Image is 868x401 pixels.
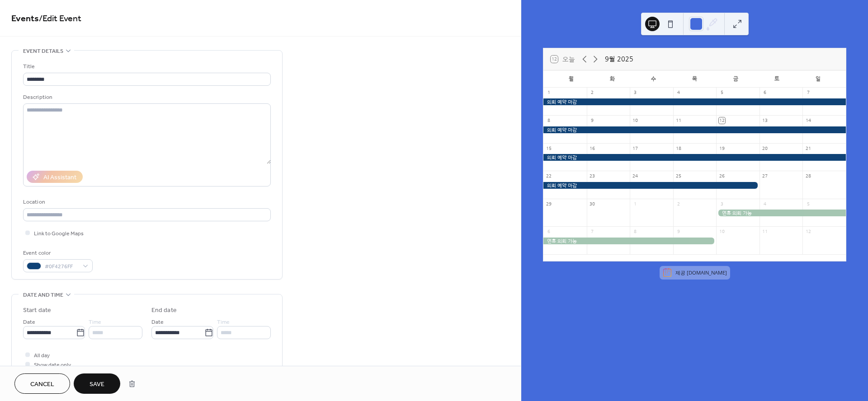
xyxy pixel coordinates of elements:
button: Save [74,373,120,394]
div: 7 [589,229,595,235]
div: 연휴 의뢰 가능 [716,210,846,216]
div: 15 [546,145,552,152]
div: 8 [632,229,639,235]
div: Description [23,93,269,102]
div: 21 [805,145,811,152]
div: 목 [674,70,715,88]
div: 6 [762,90,768,96]
div: 의뢰 예약 마감 [543,98,846,105]
div: 19 [719,145,725,152]
span: Date [151,317,164,327]
div: 16 [589,145,595,152]
span: Show date only [34,360,71,370]
div: 3 [632,90,639,96]
div: 4 [675,90,682,96]
div: 23 [589,173,595,180]
div: 월 [551,70,592,88]
a: [DOMAIN_NAME] [687,269,727,275]
div: 25 [675,173,682,180]
span: Date [23,317,35,327]
span: All day [34,351,50,360]
div: 5 [719,90,725,96]
div: 27 [762,173,768,180]
div: 20 [762,145,768,152]
div: 9 [589,117,595,124]
div: 2 [675,201,682,207]
span: / Edit Event [39,10,81,28]
div: 10 [719,229,725,235]
div: 12 [719,117,725,124]
div: 화 [592,70,633,88]
div: 3 [719,201,725,207]
span: Link to Google Maps [34,229,84,238]
button: Cancel [14,373,70,394]
span: #0F4276FF [45,262,78,271]
div: 12 [805,229,811,235]
div: 29 [546,201,552,207]
div: 제공 [675,269,727,276]
a: Events [11,10,39,28]
div: 26 [719,173,725,180]
div: 수 [633,70,674,88]
div: Location [23,197,269,207]
div: 18 [675,145,682,152]
span: Time [217,317,230,327]
div: 금 [715,70,756,88]
div: 의뢰 예약 마감 [543,154,846,161]
div: 일 [797,70,839,88]
span: Save [90,380,104,389]
div: 24 [632,173,639,180]
div: End date [151,306,177,315]
div: 13 [762,117,768,124]
span: Time [89,317,101,327]
div: 7 [805,90,811,96]
div: 5 [805,201,811,207]
div: 4 [762,201,768,207]
div: Event color [23,248,91,258]
div: 11 [762,229,768,235]
span: Event details [23,47,63,56]
div: 8 [546,117,552,124]
div: 9월 2025 [605,54,633,64]
div: 30 [589,201,595,207]
div: 의뢰 예약 마감 [543,182,759,189]
div: Title [23,62,269,71]
div: 연휴 의뢰 가능 [543,238,716,244]
div: 14 [805,117,811,124]
div: 11 [675,117,682,124]
div: 10 [632,117,639,124]
div: 2 [589,90,595,96]
div: 6 [546,229,552,235]
div: 17 [632,145,639,152]
div: 토 [756,70,797,88]
div: 22 [546,173,552,180]
div: 의뢰 예약 마감 [543,126,846,133]
span: Cancel [30,380,54,389]
div: 28 [805,173,811,180]
div: Start date [23,306,51,315]
div: 1 [632,201,639,207]
div: 1 [546,90,552,96]
div: 9 [675,229,682,235]
span: Date and time [23,290,63,300]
